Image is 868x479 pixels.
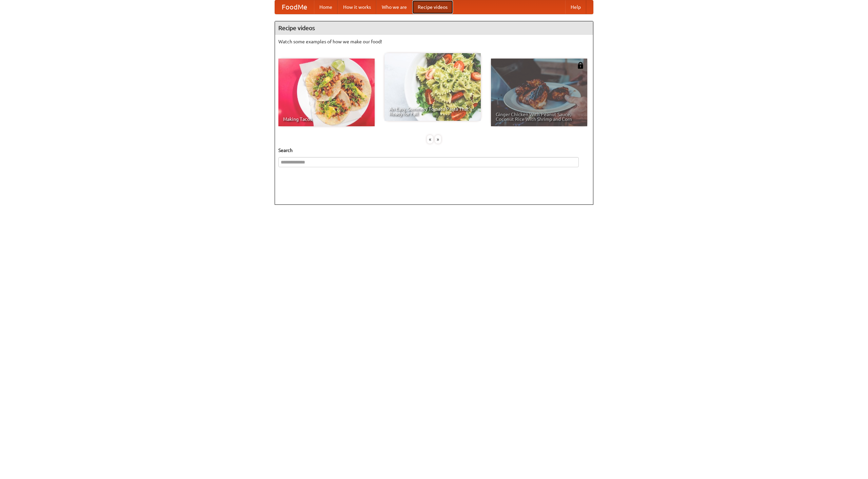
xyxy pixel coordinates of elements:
a: Recipe videos [412,0,453,14]
a: Home [314,0,338,14]
a: How it works [338,0,376,14]
a: Help [565,0,586,14]
a: FoodMe [275,0,314,14]
a: Making Tacos [278,59,375,126]
h5: Search [278,147,590,154]
a: An Easy, Summery Tomato Pasta That's Ready for Fall [384,53,481,121]
div: » [435,135,441,144]
h4: Recipe videos [275,21,593,35]
span: Making Tacos [283,117,370,122]
p: Watch some examples of how we make our food! [278,38,590,45]
div: « [427,135,433,144]
img: 483408.png [577,62,584,69]
a: Who we are [376,0,412,14]
span: An Easy, Summery Tomato Pasta That's Ready for Fall [389,107,476,116]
